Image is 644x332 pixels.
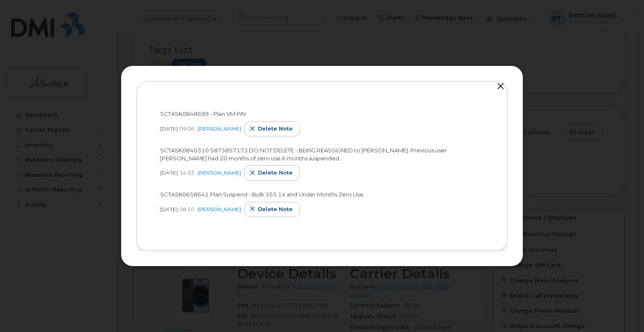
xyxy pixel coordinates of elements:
span: SCTASK0840310 5873857173 DO NOT DELETE - BEING REASSIGNED to [PERSON_NAME]. Previous user [PERSON... [160,147,447,162]
a: [PERSON_NAME] [197,206,241,212]
span: 09:06 [179,125,194,132]
span: SCTASK0658641 Plan Suspend - Bulk 355 14 and Under Months Zero Use [160,191,364,198]
span: 14:33 [179,169,194,176]
span: SCTASK0848699 - Plan VM PIN [160,110,246,117]
span: Delete note [258,205,293,213]
a: [PERSON_NAME] [197,125,241,132]
span: Delete note [258,125,293,133]
button: Delete note [244,165,300,180]
button: Delete note [244,121,300,136]
a: [PERSON_NAME] [197,170,241,176]
span: [DATE] [160,125,178,132]
button: Delete note [244,202,300,217]
span: 08:10 [179,206,194,213]
span: [DATE] [160,169,178,176]
span: Delete note [258,169,293,177]
span: [DATE] [160,206,178,213]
